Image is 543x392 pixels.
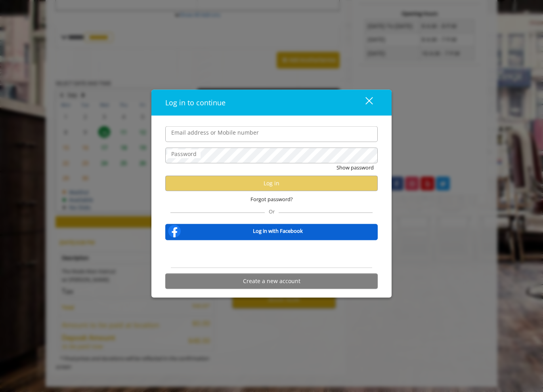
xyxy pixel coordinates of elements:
b: Log in with Facebook [253,227,303,235]
iframe: Sign in with Google Button [224,245,319,263]
label: Password [167,150,201,158]
input: Password [165,148,378,164]
label: Email address or Mobile number [167,128,263,137]
img: facebook-logo [166,223,182,239]
span: Log in to continue [165,98,226,107]
input: Email address or Mobile number [165,126,378,142]
button: Log in [165,175,378,191]
div: close dialog [356,97,372,108]
span: Or [265,207,279,215]
span: Forgot password? [250,195,293,203]
button: Show password [337,164,374,172]
button: close dialog [351,94,378,110]
button: Create a new account [165,273,378,289]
